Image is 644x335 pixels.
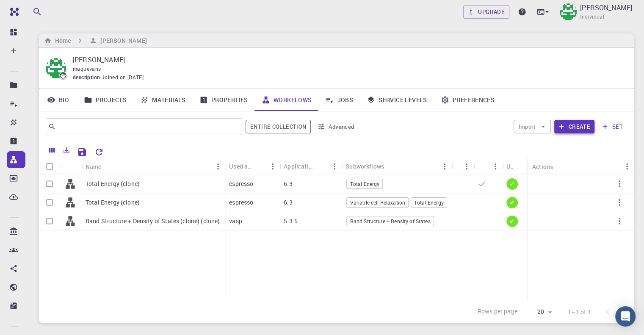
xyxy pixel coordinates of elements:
[73,55,620,65] p: [PERSON_NAME]
[42,36,149,45] nav: breadcrumb
[279,158,341,174] div: Application Version
[52,36,71,45] h6: Home
[513,160,527,173] button: Sort
[39,89,77,111] a: Bio
[102,160,115,173] button: Sort
[284,217,298,225] p: 5.3.5
[384,160,398,173] button: Sort
[284,198,292,207] p: 6.3
[502,158,540,174] div: Up-to-date
[347,218,434,225] span: Band Structure + Density of States
[81,158,225,175] div: Name
[314,160,328,173] button: Sort
[102,73,144,82] span: Joined on [DATE]
[86,217,220,225] p: Band Structure + Density of States (clone) (clone)
[345,158,384,174] div: Subworkflows
[527,160,540,173] button: Menu
[506,199,517,206] span: ✔
[506,218,517,225] span: ✔
[7,8,19,16] img: logo
[314,120,358,133] button: Advanced
[318,89,360,111] a: Jobs
[284,180,292,188] p: 6.3
[193,89,255,111] a: Properties
[506,158,513,174] div: Up-to-date
[532,158,553,175] div: Actions
[438,160,451,173] button: Menu
[580,13,604,21] span: Individual
[255,89,319,111] a: Workflows
[554,120,594,133] button: Create
[45,144,59,157] button: Columns
[451,158,473,174] div: Tags
[560,3,577,20] img: Mary Quenie Velasco
[411,199,447,206] span: Total Energy
[229,180,253,188] p: espresso
[463,5,509,19] a: Upgrade
[246,120,311,133] button: Entire collection
[434,89,501,111] a: Preferences
[341,158,451,174] div: Subworkflows
[86,158,102,175] div: Name
[229,198,253,207] p: espresso
[59,144,74,157] button: Export
[91,144,108,161] button: Reset Explorer Settings
[580,3,632,13] p: [PERSON_NAME]
[246,120,311,133] span: Filter throughout whole library including sets (folders)
[360,89,434,111] a: Service Levels
[522,306,554,318] div: 20
[615,306,636,327] div: Open Intercom Messenger
[133,89,193,111] a: Materials
[598,120,627,133] button: set
[478,307,519,317] p: Rows per page:
[229,158,252,174] div: Used application
[74,144,91,161] button: Save Explorer Settings
[266,160,279,173] button: Menu
[347,180,383,188] span: Total Energy
[514,120,550,133] button: Import
[506,180,517,188] span: ✔
[211,160,225,173] button: Menu
[73,73,102,82] span: description :
[328,160,341,173] button: Menu
[60,158,81,175] div: Icon
[528,158,634,175] div: Actions
[478,160,491,173] button: Sort
[97,36,146,45] h6: [PERSON_NAME]
[473,158,502,174] div: Default
[620,160,634,173] button: Menu
[460,160,473,173] button: Menu
[229,217,242,225] p: vasp
[225,158,279,174] div: Used application
[86,180,140,188] p: Total Energy (clone)
[284,158,314,174] div: Application Version
[17,6,47,14] span: Support
[347,199,409,206] span: Variable-cell Relaxation
[252,160,266,173] button: Sort
[568,308,591,316] p: 1–3 of 3
[489,160,502,173] button: Menu
[73,65,101,72] span: maquevans
[86,198,140,207] p: Total Energy (clone)
[77,89,133,111] a: Projects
